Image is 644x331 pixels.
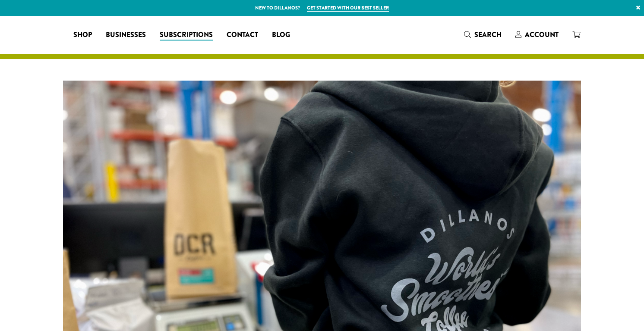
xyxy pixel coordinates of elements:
[73,30,92,41] span: Shop
[457,28,508,42] a: Search
[160,30,213,41] span: Subscriptions
[525,30,559,40] span: Account
[106,30,146,41] span: Businesses
[66,28,99,42] a: Shop
[474,30,502,40] span: Search
[307,4,389,12] a: Get started with our best seller
[272,30,290,41] span: Blog
[227,30,258,41] span: Contact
